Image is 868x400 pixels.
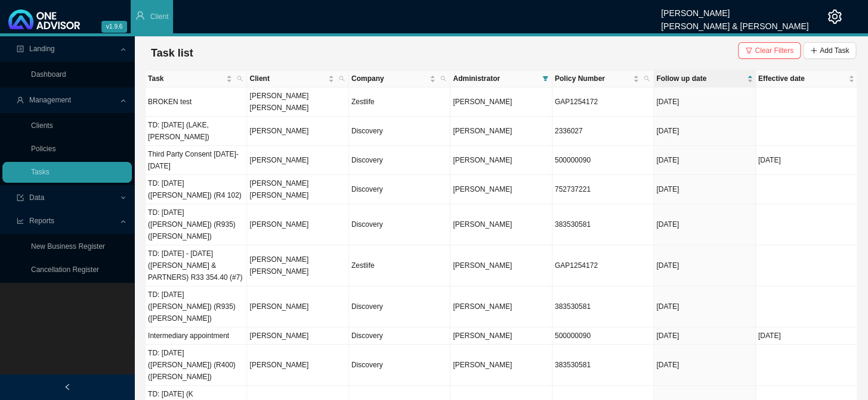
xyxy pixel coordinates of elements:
[29,96,71,104] span: Management
[247,87,348,117] td: [PERSON_NAME] [PERSON_NAME]
[247,146,348,175] td: [PERSON_NAME]
[827,10,842,24] span: setting
[31,265,99,274] a: Cancellation Register
[453,332,512,340] span: [PERSON_NAME]
[661,3,808,16] div: [PERSON_NAME]
[349,87,450,117] td: Zestlife
[654,87,755,117] td: [DATE]
[654,204,755,245] td: [DATE]
[453,98,512,106] span: [PERSON_NAME]
[146,327,247,345] td: Intermediary appointment
[247,175,348,204] td: [PERSON_NAME] [PERSON_NAME]
[349,146,450,175] td: Discovery
[349,286,450,327] td: Discovery
[552,146,654,175] td: 500000090
[146,345,247,386] td: TD: [DATE] ([PERSON_NAME]) (R400) ([PERSON_NAME])
[247,117,348,146] td: [PERSON_NAME]
[17,217,24,224] span: line-chart
[552,286,654,327] td: 383530581
[64,383,71,390] span: left
[552,117,654,146] td: 2336027
[234,70,245,87] span: search
[8,10,80,29] img: 2df55531c6924b55f21c4cf5d4484680-logo-light.svg
[349,345,450,386] td: Discovery
[29,45,55,53] span: Landing
[552,327,654,345] td: 500000090
[349,117,450,146] td: Discovery
[453,302,512,311] span: [PERSON_NAME]
[351,73,427,85] span: Company
[31,242,105,251] a: New Business Register
[745,47,752,54] span: filter
[453,73,537,85] span: Administrator
[17,194,24,201] span: import
[101,21,127,33] span: v1.9.6
[31,121,53,130] a: Clients
[349,327,450,345] td: Discovery
[31,70,66,79] a: Dashboard
[654,327,755,345] td: [DATE]
[146,286,247,327] td: TD: [DATE] ([PERSON_NAME]) (R935) ([PERSON_NAME])
[135,11,145,20] span: user
[654,286,755,327] td: [DATE]
[146,117,247,146] td: TD: [DATE] (LAKE,[PERSON_NAME])
[146,175,247,204] td: TD: [DATE] ([PERSON_NAME]) (R4 102)
[247,286,348,327] td: [PERSON_NAME]
[654,345,755,386] td: [DATE]
[146,70,247,87] th: Task
[349,204,450,245] td: Discovery
[555,73,631,85] span: Policy Number
[247,345,348,386] td: [PERSON_NAME]
[440,76,446,82] span: search
[29,217,54,225] span: Reports
[29,193,44,202] span: Data
[17,45,24,52] span: profile
[453,185,512,193] span: [PERSON_NAME]
[247,245,348,286] td: [PERSON_NAME] [PERSON_NAME]
[552,345,654,386] td: 383530581
[661,16,808,29] div: [PERSON_NAME] & [PERSON_NAME]
[349,245,450,286] td: Zestlife
[17,96,24,104] span: user
[453,361,512,369] span: [PERSON_NAME]
[339,76,345,82] span: search
[820,45,849,57] span: Add Task
[656,73,744,85] span: Follow up date
[349,70,450,87] th: Company
[654,117,755,146] td: [DATE]
[151,47,193,59] span: Task list
[146,245,247,286] td: TD: [DATE] - [DATE] ([PERSON_NAME] & PARTNERS) R33 354.40 (#7)
[247,70,348,87] th: Client
[438,70,449,87] span: search
[552,204,654,245] td: 383530581
[654,175,755,204] td: [DATE]
[756,327,857,345] td: [DATE]
[148,73,224,85] span: Task
[237,76,243,82] span: search
[756,70,857,87] th: Effective date
[336,70,347,87] span: search
[150,12,169,21] span: Client
[453,220,512,229] span: [PERSON_NAME]
[146,146,247,175] td: Third Party Consent [DATE]-[DATE]
[453,261,512,270] span: [PERSON_NAME]
[31,168,50,176] a: Tasks
[540,70,551,87] span: filter
[247,327,348,345] td: [PERSON_NAME]
[552,175,654,204] td: 752737221
[654,146,755,175] td: [DATE]
[249,73,325,85] span: Client
[31,145,55,153] a: Policies
[552,245,654,286] td: GAP1254172
[146,87,247,117] td: BROKEN test
[755,45,793,57] span: Clear Filters
[542,76,548,82] span: filter
[453,127,512,135] span: [PERSON_NAME]
[146,204,247,245] td: TD: [DATE] ([PERSON_NAME]) (R935) ([PERSON_NAME])
[247,204,348,245] td: [PERSON_NAME]
[756,146,857,175] td: [DATE]
[758,73,846,85] span: Effective date
[654,245,755,286] td: [DATE]
[552,87,654,117] td: GAP1254172
[349,175,450,204] td: Discovery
